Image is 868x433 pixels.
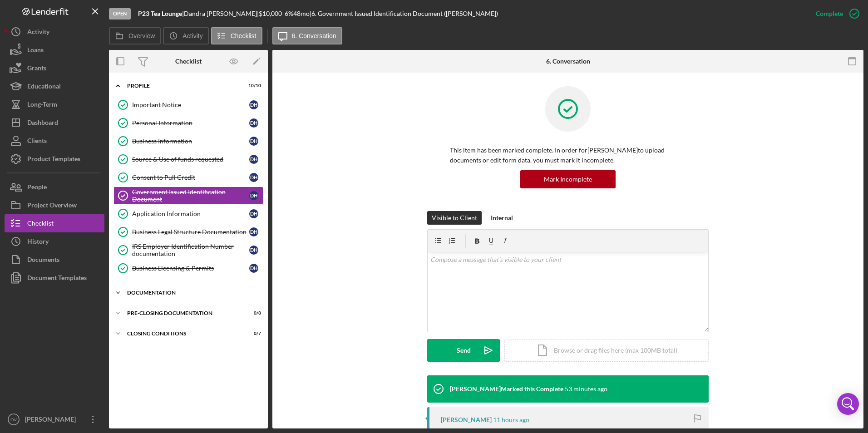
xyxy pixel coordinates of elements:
button: Activity [5,23,104,41]
div: 0 / 7 [245,331,261,336]
div: D H [249,191,258,200]
div: D H [249,227,258,236]
div: Visible to Client [432,211,477,225]
div: D H [249,100,258,109]
div: Important Notice [132,101,249,108]
a: Business InformationDH [113,132,263,150]
div: Open Intercom Messenger [837,393,859,415]
div: Government Issued Identification Document [132,188,249,203]
div: Business Information [132,138,249,145]
div: [PERSON_NAME] [23,410,82,431]
button: Complete [807,5,863,23]
div: Send [457,339,471,362]
button: Long-Term [5,95,104,113]
div: Checklist [27,214,54,235]
div: 48 mo [293,10,310,17]
button: Overview [109,27,161,44]
div: D H [249,264,258,273]
a: Personal InformationDH [113,114,263,132]
div: Personal Information [132,119,249,127]
a: Application InformationDH [113,205,263,223]
div: Activity [27,23,49,43]
div: 0 / 8 [245,310,261,316]
div: Business Licensing & Permits [132,265,249,272]
time: 2025-09-05 11:16 [565,385,607,393]
div: Document Templates [27,269,87,289]
button: Educational [5,77,104,95]
label: Activity [182,32,202,39]
label: Overview [128,32,155,39]
b: P23 Tea Lounge [138,10,182,17]
a: Consent to Pull CreditDH [113,168,263,187]
div: | 6. Government Issued Identification Document ([PERSON_NAME]) [310,10,498,17]
div: Open [109,8,131,20]
span: $10,000 [259,10,282,17]
div: Clients [27,132,47,152]
button: Internal [486,211,518,225]
div: People [27,178,47,198]
div: Product Templates [27,150,80,170]
div: Application Information [132,210,249,217]
div: 6 % [285,10,293,17]
a: Source & Use of funds requestedDH [113,150,263,168]
a: Government Issued Identification DocumentDH [113,187,263,205]
div: Source & Use of funds requested [132,156,249,163]
button: Documents [5,251,104,269]
button: Grants [5,59,104,77]
div: Pre-Closing Documentation [127,310,238,316]
p: This item has been marked complete. In order for [PERSON_NAME] to upload documents or edit form d... [450,145,686,166]
div: [PERSON_NAME] [441,416,492,423]
button: Project Overview [5,196,104,214]
div: 6. Conversation [546,58,590,65]
div: Long-Term [27,95,57,116]
button: Clients [5,132,104,150]
div: 10 / 10 [245,83,261,89]
a: Business Licensing & PermitsDH [113,259,263,277]
button: Document Templates [5,269,104,287]
div: [PERSON_NAME] Marked this Complete [450,385,563,393]
div: Grants [27,59,46,79]
button: People [5,178,104,196]
div: D H [249,209,258,218]
div: Dashboard [27,113,58,134]
div: Dandra [PERSON_NAME] | [184,10,259,17]
button: Checklist [211,27,262,44]
div: Complete [816,5,843,23]
div: D H [249,246,258,255]
button: Dashboard [5,113,104,132]
a: Loans [5,41,104,59]
div: Mark Incomplete [544,170,592,188]
button: Visible to Client [427,211,482,225]
button: Product Templates [5,150,104,168]
a: IRS Employer Identification Number documentationDH [113,241,263,259]
div: D H [249,173,258,182]
time: 2025-09-05 01:37 [493,416,529,423]
div: Project Overview [27,196,77,216]
div: D H [249,155,258,164]
button: OV[PERSON_NAME] [5,410,104,428]
button: Checklist [5,214,104,232]
button: Activity [163,27,208,44]
label: 6. Conversation [292,32,336,39]
div: Closing Conditions [127,331,238,336]
div: Educational [27,77,61,98]
div: IRS Employer Identification Number documentation [132,243,249,257]
div: D H [249,137,258,146]
text: OV [10,417,17,422]
button: 6. Conversation [272,27,342,44]
div: | [138,10,184,17]
button: History [5,232,104,251]
button: Send [427,339,500,362]
a: Business Legal Structure DocumentationDH [113,223,263,241]
button: Mark Incomplete [520,170,616,188]
div: Profile [127,83,238,89]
